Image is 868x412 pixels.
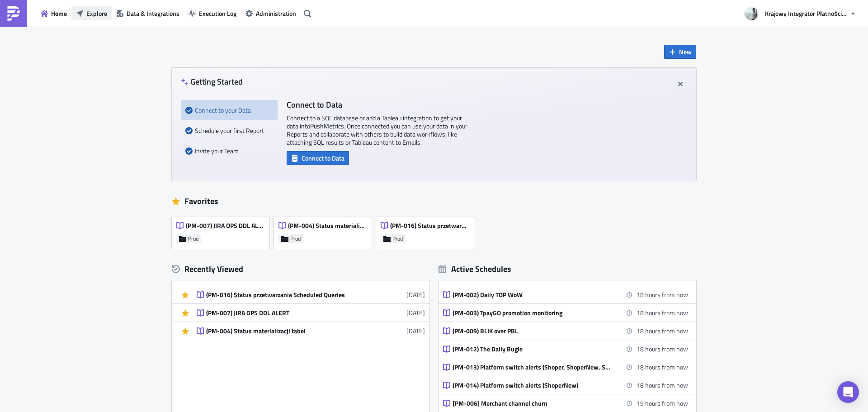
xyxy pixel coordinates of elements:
[287,151,349,165] button: Connect to Data
[199,9,236,18] span: Execution Log
[453,291,611,299] div: (PM-002) Daily TOP WoW
[206,309,364,317] div: (PM-007) JIRA OPS DDL ALERT
[376,213,478,249] a: (PM-016) Status przetwarzania Scheduled QueriesProd
[302,153,344,163] span: Connect to Data
[51,9,67,18] span: Home
[6,6,21,21] img: PushMetrics
[453,399,611,407] div: [PM-006] Merchant channel churn
[172,194,696,208] div: Favorites
[664,45,696,59] button: New
[637,380,688,390] time: 2025-10-01 07:00
[443,304,688,322] a: (PM-003) TpayGO promotion monitoring18 hours from now
[679,47,692,57] span: New
[287,114,467,147] p: Connect to a SQL database or add a Tableau integration to get your data into PushMetrics . Once c...
[637,308,688,317] time: 2025-10-01 07:00
[439,264,511,274] div: Active Schedules
[206,291,364,299] div: (PM-016) Status przetwarzania Scheduled Queries
[406,308,425,317] time: 2025-07-24T06:42:12Z
[453,363,611,371] div: (PM-013) Platform switch alerts (Shoper, ShoperNew, Shopify, IAI/IdoSell)
[86,9,107,18] span: Explore
[112,6,184,20] button: Data & Integrations
[453,309,611,317] div: (PM-003) TpayGO promotion monitoring
[443,340,688,358] a: (PM-012) The Daily Bugle18 hours from now
[36,6,71,20] button: Home
[443,322,688,340] a: (PM-009) BLIK over PBL18 hours from now
[443,394,688,412] a: [PM-006] Merchant channel churn19 hours from now
[837,381,859,403] div: Open Intercom Messenger
[256,9,296,18] span: Administration
[172,213,274,249] a: (PM-007) JIRA OPS DDL ALERTProd
[288,222,367,230] span: (PM-004) Status materializacji tabel
[127,9,179,18] span: Data & Integrations
[290,235,301,242] span: Prod
[197,286,425,303] a: (PM-016) Status przetwarzania Scheduled Queries[DATE]
[406,326,425,336] time: 2025-07-01T06:09:35Z
[637,290,688,299] time: 2025-10-01 07:00
[188,235,198,242] span: Prod
[197,304,425,322] a: (PM-007) JIRA OPS DDL ALERT[DATE]
[186,222,264,230] span: (PM-007) JIRA OPS DDL ALERT
[287,152,349,162] a: Connect to Data
[274,213,376,249] a: (PM-004) Status materializacji tabelProd
[197,322,425,340] a: (PM-004) Status materializacji tabel[DATE]
[172,262,429,276] div: Recently Viewed
[453,381,611,389] div: (PM-014) Platform switch alerts (ShoperNew)
[443,376,688,394] a: (PM-014) Platform switch alerts (ShoperNew)18 hours from now
[185,141,273,161] div: Invite your Team
[453,327,611,335] div: (PM-009) BLIK over PBL
[181,77,243,86] h4: Getting Started
[390,222,469,230] span: (PM-016) Status przetwarzania Scheduled Queries
[637,398,688,408] time: 2025-10-01 08:00
[287,100,467,109] h4: Connect to Data
[637,326,688,336] time: 2025-10-01 07:00
[453,345,611,353] div: (PM-012) The Daily Bugle
[185,100,273,120] div: Connect to your Data
[744,6,759,21] img: Avatar
[406,290,425,299] time: 2025-08-01T13:11:59Z
[184,6,241,20] button: Execution Log
[206,327,364,335] div: (PM-004) Status materializacji tabel
[739,4,861,24] button: Krajowy Integrator Płatności S.A.
[443,286,688,303] a: (PM-002) Daily TOP WoW18 hours from now
[71,6,112,20] button: Explore
[443,358,688,376] a: (PM-013) Platform switch alerts (Shoper, ShoperNew, Shopify, IAI/IdoSell)18 hours from now
[185,120,273,141] div: Schedule your first Report
[637,344,688,354] time: 2025-10-01 07:00
[392,235,403,242] span: Prod
[241,6,301,20] button: Administration
[765,9,846,18] span: Krajowy Integrator Płatności S.A.
[637,362,688,372] time: 2025-10-01 07:00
